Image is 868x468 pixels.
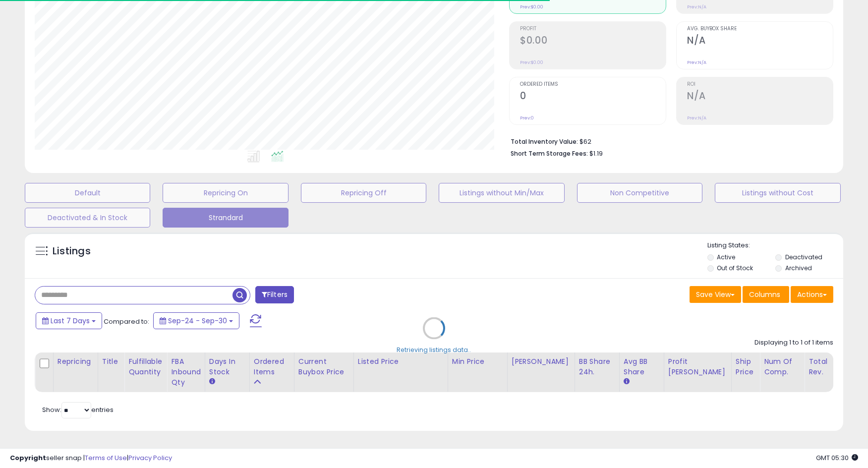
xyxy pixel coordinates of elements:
span: 2025-10-8 05:30 GMT [816,453,858,463]
small: Prev: $0.00 [520,4,543,10]
small: Prev: N/A [687,115,706,121]
span: Ordered Items [520,82,666,87]
button: Listings without Cost [715,183,840,203]
h2: N/A [687,90,833,104]
div: Retrieving listings data.. [397,346,471,354]
button: Non Competitive [577,183,702,203]
button: Listings without Min/Max [439,183,564,203]
span: Profit [520,26,666,32]
h2: 0 [520,90,666,104]
button: Repricing Off [301,183,426,203]
small: Prev: N/A [687,4,706,10]
button: Strandard [163,208,288,228]
small: Prev: 0 [520,115,534,121]
small: Prev: $0.00 [520,59,543,65]
a: Terms of Use [85,453,127,463]
div: seller snap | | [10,454,172,463]
button: Deactivated & In Stock [25,208,150,228]
strong: Copyright [10,453,46,463]
h2: N/A [687,35,833,48]
h2: $0.00 [520,35,666,48]
b: Short Term Storage Fees: [511,149,588,158]
span: $1.19 [589,149,603,158]
span: Avg. Buybox Share [687,26,833,32]
span: ROI [687,82,833,87]
small: Prev: N/A [687,59,706,65]
li: $62 [511,135,826,147]
button: Repricing On [163,183,288,203]
button: Default [25,183,150,203]
a: Privacy Policy [128,453,172,463]
b: Total Inventory Value: [511,137,578,146]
